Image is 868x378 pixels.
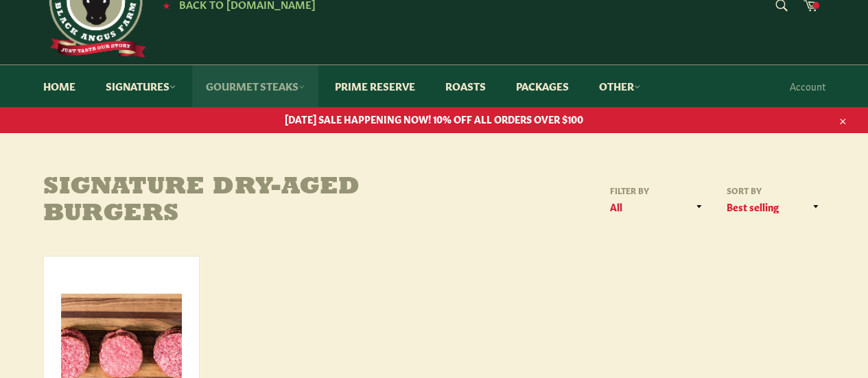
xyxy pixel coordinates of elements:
a: Other [585,65,654,107]
label: Sort by [723,185,825,196]
a: Signatures [92,65,189,107]
a: Gourmet Steaks [192,65,318,107]
a: Prime Reserve [321,65,429,107]
a: Packages [502,65,583,107]
h1: Signature Dry-Aged Burgers [43,174,434,228]
a: Roasts [432,65,500,107]
label: Filter by [606,185,709,196]
a: Home [30,65,89,107]
a: Account [783,66,832,106]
